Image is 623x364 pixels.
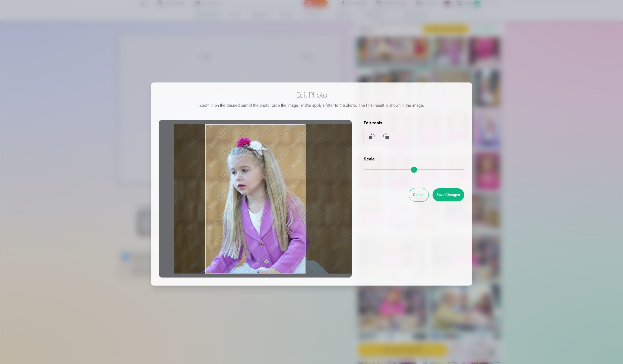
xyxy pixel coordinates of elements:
[159,90,464,100] h3: Edit Photo
[432,188,464,201] button: Save Changes
[364,120,464,126] h5: Edit tools
[409,188,428,201] button: Cancel
[159,103,464,109] div: Zoom in on the desired part of the photo, crop the image, and/or apply a filter to the photo. The...
[364,156,464,162] h5: Scale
